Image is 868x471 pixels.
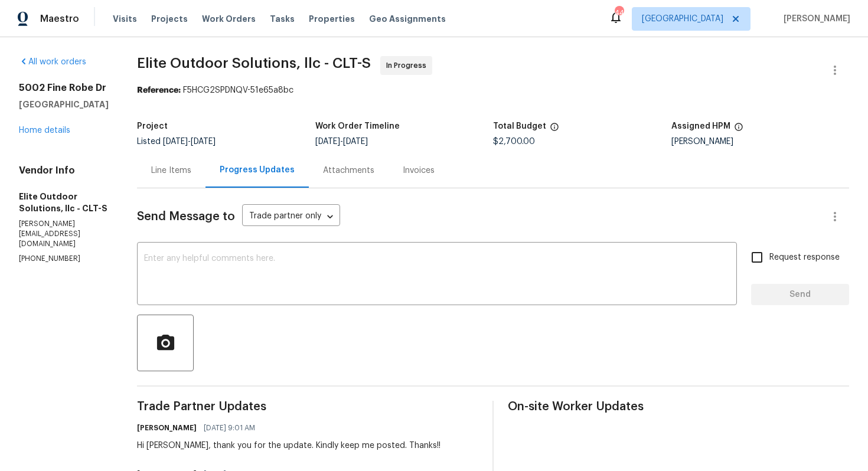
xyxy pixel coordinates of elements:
[642,13,723,25] span: [GEOGRAPHIC_DATA]
[323,165,374,176] div: Attachments
[309,13,355,25] span: Properties
[242,207,340,227] div: Trade partner only
[204,422,255,434] span: [DATE] 9:01 AM
[137,138,216,146] span: Listed
[163,138,216,146] span: -
[19,165,109,176] h4: Vendor Info
[343,138,368,146] span: [DATE]
[508,401,849,413] span: On-site Worker Updates
[369,13,446,25] span: Geo Assignments
[137,56,371,70] span: Elite Outdoor Solutions, llc - CLT-S
[163,138,188,146] span: [DATE]
[40,13,79,25] span: Maestro
[769,251,840,264] span: Request response
[19,82,109,94] h2: 5002 Fine Robe Dr
[19,191,109,214] h5: Elite Outdoor Solutions, llc - CLT-S
[615,7,623,19] div: 44
[137,86,181,94] b: Reference:
[19,219,109,249] p: [PERSON_NAME][EMAIL_ADDRESS][DOMAIN_NAME]
[19,254,109,264] p: [PHONE_NUMBER]
[113,13,137,25] span: Visits
[220,164,295,176] div: Progress Updates
[137,440,440,452] div: Hi [PERSON_NAME], thank you for the update. Kindly keep me posted. Thanks!!
[137,422,197,434] h6: [PERSON_NAME]
[315,122,400,130] h5: Work Order Timeline
[19,58,86,66] a: All work orders
[315,138,340,146] span: [DATE]
[137,401,478,413] span: Trade Partner Updates
[191,138,216,146] span: [DATE]
[493,138,535,146] span: $2,700.00
[151,165,191,176] div: Line Items
[779,13,850,25] span: [PERSON_NAME]
[137,211,235,223] span: Send Message to
[19,99,109,110] h5: [GEOGRAPHIC_DATA]
[270,15,295,23] span: Tasks
[151,13,188,25] span: Projects
[137,122,168,130] h5: Project
[315,138,368,146] span: -
[19,126,70,135] a: Home details
[403,165,435,176] div: Invoices
[202,13,256,25] span: Work Orders
[671,138,850,146] div: [PERSON_NAME]
[386,60,431,71] span: In Progress
[493,122,546,130] h5: Total Budget
[734,122,743,138] span: The hpm assigned to this work order.
[137,84,849,96] div: F5HCG2SPDNQV-51e65a8bc
[671,122,730,130] h5: Assigned HPM
[550,122,559,138] span: The total cost of line items that have been proposed by Opendoor. This sum includes line items th...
